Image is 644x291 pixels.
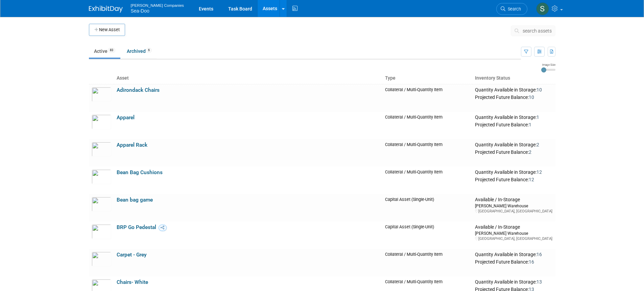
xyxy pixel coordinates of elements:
div: Projected Future Balance: [475,175,552,183]
td: Capital Asset (Single-Unit) [382,222,472,249]
a: Chairs- White [117,279,148,285]
span: 16 [529,259,534,265]
div: [GEOGRAPHIC_DATA], [GEOGRAPHIC_DATA] [475,209,552,214]
div: Quantity Available in Storage: [475,142,552,148]
img: ExhibitDay [89,6,123,13]
div: [PERSON_NAME] Warehouse [475,230,552,236]
button: New Asset [89,24,125,36]
td: Collateral / Multi-Quantity Item [382,249,472,276]
div: Image Size [541,63,555,67]
div: Projected Future Balance: [475,258,552,265]
th: Type [382,72,472,84]
div: Quantity Available in Storage: [475,115,552,121]
td: Collateral / Multi-Quantity Item [382,84,472,112]
span: Search [505,6,521,12]
span: 1 [529,122,531,127]
span: 12 [536,169,542,175]
td: Collateral / Multi-Quantity Item [382,112,472,139]
span: 1 [536,115,539,120]
a: Archived6 [122,45,157,58]
a: Apparel [117,115,135,121]
div: Available / In-Storage [475,224,552,230]
span: Sea-Doo [131,8,149,14]
span: 12 [529,177,534,182]
td: Capital Asset (Single-Unit) [382,194,472,222]
a: Adirondack Chairs [117,87,160,93]
td: Collateral / Multi-Quantity Item [382,167,472,194]
span: [PERSON_NAME] Companies [131,1,184,8]
a: Bean Bag Cushions [117,169,163,175]
span: 16 [536,252,542,257]
td: Collateral / Multi-Quantity Item [382,139,472,167]
a: Active83 [89,45,120,58]
span: 10 [529,95,534,100]
a: Bean bag game [117,197,153,203]
div: Quantity Available in Storage: [475,169,552,175]
div: Projected Future Balance: [475,93,552,101]
div: Available / In-Storage [475,197,552,203]
div: Projected Future Balance: [475,121,552,128]
th: Asset [114,72,383,84]
a: Search [496,3,527,15]
span: 6 [146,48,152,53]
span: 2 [536,142,539,147]
span: 2 [529,149,531,155]
div: [GEOGRAPHIC_DATA], [GEOGRAPHIC_DATA] [475,236,552,241]
a: Apparel Rack [117,142,147,148]
span: search assets [523,28,552,34]
a: Carpet - Grey [117,252,147,258]
div: Quantity Available in Storage: [475,279,552,285]
div: Quantity Available in Storage: [475,87,552,93]
span: 83 [108,48,115,53]
a: BRP Go Pedestal [117,224,156,230]
span: 13 [536,279,542,285]
img: Stephanie Duval [536,2,549,15]
div: Projected Future Balance: [475,148,552,155]
button: search assets [511,25,555,36]
div: Quantity Available in Storage: [475,252,552,258]
span: 10 [536,87,542,92]
div: [PERSON_NAME] Warehouse [475,203,552,209]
